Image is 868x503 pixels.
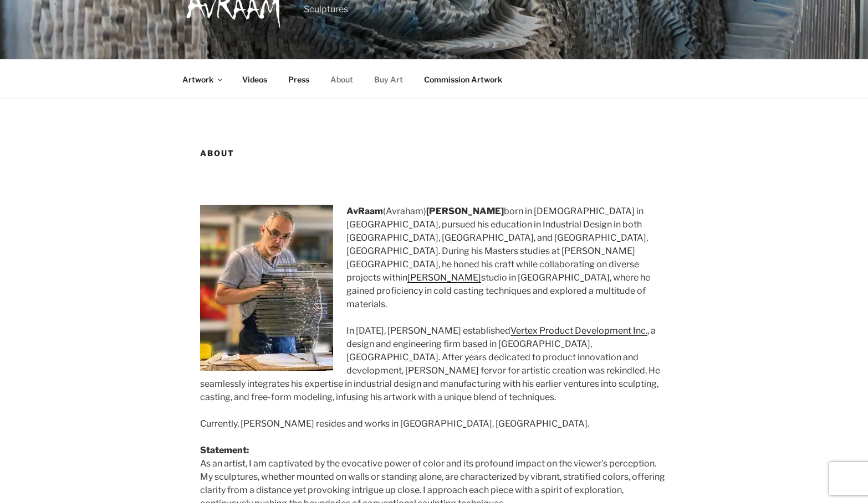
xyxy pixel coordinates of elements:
[346,206,383,216] strong: AvRaam
[200,205,668,311] p: (Avraham) born in [DEMOGRAPHIC_DATA] in [GEOGRAPHIC_DATA], pursued his education in Industrial De...
[172,66,696,93] nav: Top Menu
[414,66,512,93] a: Commission Artwork
[200,324,668,404] p: In [DATE], [PERSON_NAME] established , a design and engineering firm based in [GEOGRAPHIC_DATA], ...
[172,66,231,93] a: Artwork
[278,66,319,93] a: Press
[200,148,668,159] h1: About
[426,206,504,216] strong: [PERSON_NAME]
[200,445,249,455] strong: Statement:
[304,3,348,16] p: Sculptures
[200,417,668,431] p: Currently, [PERSON_NAME] resides and works in [GEOGRAPHIC_DATA], [GEOGRAPHIC_DATA].
[320,66,362,93] a: About
[364,66,412,93] a: Buy Art
[232,66,277,93] a: Videos
[510,325,647,336] a: Vertex Product Development Inc.
[407,272,481,283] a: [PERSON_NAME]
